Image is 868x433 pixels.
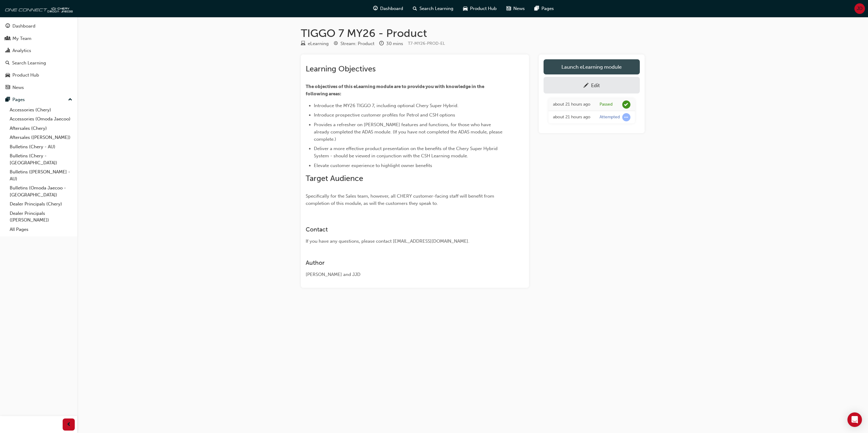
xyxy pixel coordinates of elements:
h1: TIGGO 7 MY26 - Product [301,27,645,40]
div: If you have any questions, please contact [EMAIL_ADDRESS][DOMAIN_NAME]. [306,238,502,245]
span: JD [857,5,863,12]
a: car-iconProduct Hub [458,2,501,15]
span: learningRecordVerb_PASS-icon [622,100,630,109]
span: learningRecordVerb_ATTEMPT-icon [622,113,630,121]
span: clock-icon [379,41,384,47]
span: Pages [541,5,554,12]
span: Introduce prospective customer profiles for Petrol and CSH options [314,112,455,118]
span: Product Hub [470,5,497,12]
span: The objectives of this eLearning module are to provide you with knowledge in the following areas: [306,84,485,97]
span: people-icon [5,36,10,41]
a: search-iconSearch Learning [408,2,458,15]
div: Edit [591,82,600,88]
div: Stream [334,40,374,48]
span: news-icon [506,5,511,12]
div: Pages [12,96,25,103]
div: 30 mins [386,40,403,47]
span: Dashboard [380,5,403,12]
a: Bulletins ([PERSON_NAME] - AU) [7,167,75,183]
img: oneconnect [3,2,73,15]
a: Launch eLearning module [544,59,640,74]
a: pages-iconPages [530,2,559,15]
a: Aftersales (Chery) [7,124,75,133]
span: Search Learning [419,5,453,12]
div: Product Hub [12,72,39,79]
a: My Team [2,33,75,44]
span: Introduce the MY26 TIGGO 7, including optional Chery Super Hybrid. [314,103,459,108]
a: Product Hub [2,70,75,81]
a: Edit [544,77,640,93]
h3: Author [306,259,502,266]
a: Bulletins (Omoda Jaecoo - [GEOGRAPHIC_DATA]) [7,183,75,199]
a: Search Learning [2,57,75,69]
a: Bulletins (Chery - [GEOGRAPHIC_DATA]) [7,151,75,167]
span: Elevate customer experience to highlight owner benefits [314,163,432,168]
a: Dashboard [2,21,75,32]
a: guage-iconDashboard [368,2,408,15]
div: Attempted [600,114,620,120]
span: pencil-icon [584,83,589,89]
span: chart-icon [5,48,10,54]
button: Pages [2,94,75,105]
a: Accessories (Chery) [7,105,75,115]
a: Aftersales ([PERSON_NAME]) [7,133,75,142]
span: prev-icon [67,421,71,428]
a: news-iconNews [501,2,530,15]
span: target-icon [334,41,338,47]
div: Analytics [12,47,31,54]
div: [PERSON_NAME] and JJD [306,271,502,278]
div: Tue Sep 23 2025 11:54:29 GMT+1000 (Australian Eastern Standard Time) [553,114,590,121]
div: Search Learning [12,60,46,67]
div: Tue Sep 23 2025 12:10:47 GMT+1000 (Australian Eastern Standard Time) [553,101,590,108]
a: All Pages [7,225,75,234]
span: Provides a refresher on [PERSON_NAME] features and functions, for those who have already complete... [314,122,504,142]
a: Bulletins (Chery - AU) [7,142,75,152]
a: Dealer Principals ([PERSON_NAME]) [7,209,75,225]
span: news-icon [5,85,10,90]
a: Analytics [2,45,75,56]
span: Specifically for the Sales team, however, all CHERY customer-facing staff will benefit from compl... [306,193,495,206]
span: search-icon [413,5,417,12]
button: JD [854,3,865,14]
span: Target Audience [306,174,363,183]
span: learningResourceType_ELEARNING-icon [301,41,305,47]
div: My Team [12,35,31,42]
span: up-icon [68,96,72,104]
div: Duration [379,40,403,48]
a: News [2,82,75,93]
span: search-icon [5,61,10,66]
h3: Contact [306,226,502,233]
span: Learning Objectives [306,64,376,74]
span: Deliver a more effective product presentation on the benefits of the Chery Super Hybrid System - ... [314,146,499,159]
span: guage-icon [5,24,10,29]
a: Dealer Principals (Chery) [7,199,75,209]
div: eLearning [308,40,329,47]
span: pages-icon [534,5,539,12]
div: Stream: Product [340,40,374,47]
div: Passed [600,102,613,107]
div: Dashboard [12,23,35,30]
div: News [12,84,24,91]
a: Accessories (Omoda Jaecoo) [7,114,75,124]
div: Open Intercom Messenger [847,412,862,427]
span: News [513,5,525,12]
span: pages-icon [5,97,10,103]
div: Type [301,40,329,48]
span: car-icon [5,73,10,78]
span: guage-icon [373,5,378,12]
span: Learning resource code [408,41,445,46]
button: DashboardMy TeamAnalyticsSearch LearningProduct HubNews [2,19,75,94]
span: car-icon [463,5,468,12]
